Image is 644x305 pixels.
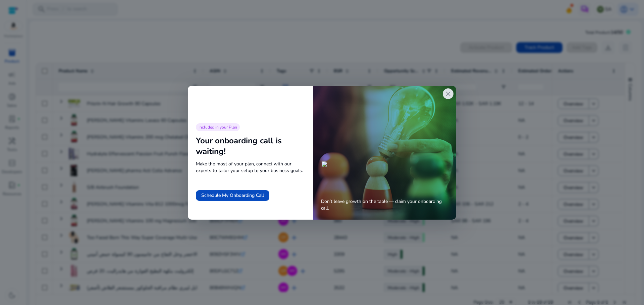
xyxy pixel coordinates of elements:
button: Schedule My Onboarding Call [196,190,269,201]
span: Make the most of your plan, connect with our experts to tailor your setup to your business goals. [196,161,305,174]
span: Don’t leave growth on the table — claim your onboarding call. [321,198,448,212]
span: close [444,90,452,98]
div: Your onboarding call is waiting! [196,135,305,157]
span: Included in your Plan [199,125,237,130]
span: Schedule My Onboarding Call [201,192,264,199]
